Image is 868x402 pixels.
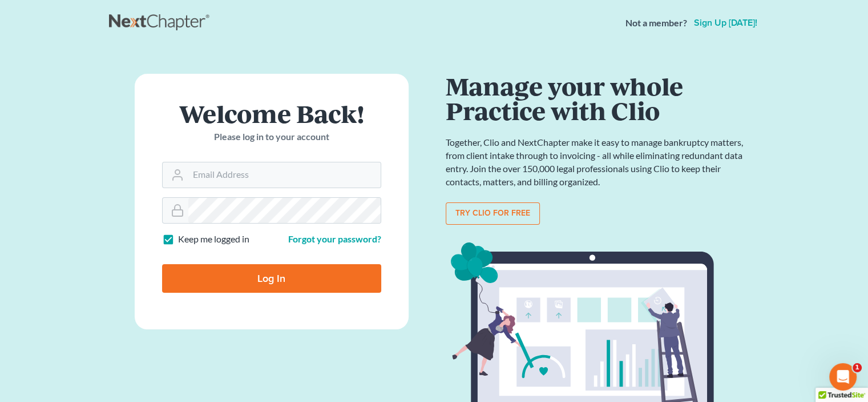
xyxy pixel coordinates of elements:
[829,363,857,391] iframe: Intercom live chat
[446,74,748,122] h1: Manage your whole Practice with Clio
[288,233,381,244] a: Forgot your password?
[188,162,381,188] input: Email Address
[162,264,381,293] input: Log In
[178,233,249,246] label: Keep me logged in
[162,130,381,144] p: Please log in to your account
[853,363,862,372] span: 1
[446,202,540,225] a: Try clio for free
[162,101,381,126] h1: Welcome Back!
[625,17,687,30] strong: Not a member?
[692,18,760,27] a: Sign up [DATE]!
[446,136,748,188] p: Together, Clio and NextChapter make it easy to manage bankruptcy matters, from client intake thro...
